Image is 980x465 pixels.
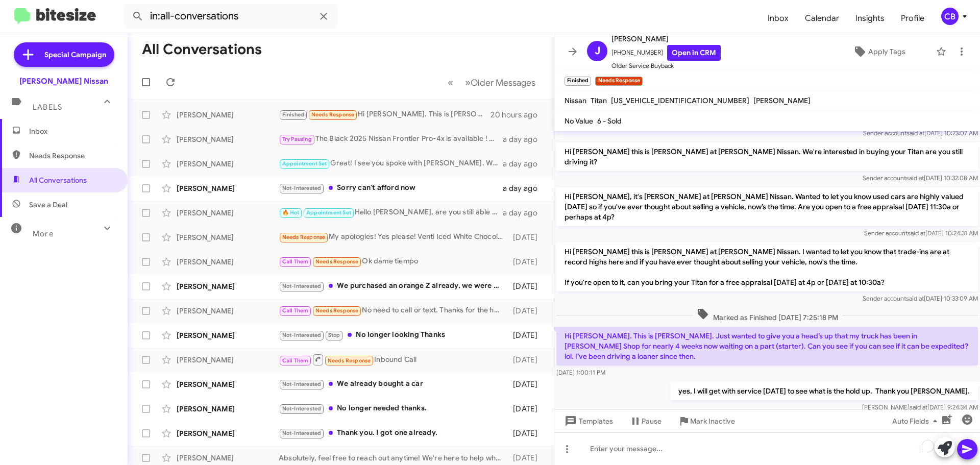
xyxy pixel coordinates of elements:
span: Not-Interested [282,332,322,338]
button: Mark Inactive [670,412,743,430]
span: Save a Deal [29,200,67,210]
span: Finished [282,111,305,118]
span: Call Them [282,258,309,265]
button: Previous [442,72,459,93]
span: Needs Response [328,357,371,364]
span: Stop [328,332,340,338]
div: [DATE] [508,306,546,316]
div: [PERSON_NAME] [177,453,279,463]
button: Auto Fields [884,412,949,430]
span: « [448,76,453,89]
h1: All Conversations [142,41,262,58]
div: The Black 2025 Nissan Frontier Pro-4x is available ! Feel free to contact me when you can [279,133,503,145]
div: [PERSON_NAME] [177,208,279,218]
span: Not-Interested [282,185,322,191]
div: CB [941,8,959,25]
span: All Conversations [29,175,87,185]
nav: Page navigation example [442,72,542,93]
button: CB [933,8,969,25]
div: [PERSON_NAME] [177,257,279,267]
div: No need to call or text. Thanks for the help [279,305,508,316]
button: Next [459,72,542,93]
div: a day ago [503,134,546,144]
div: [PERSON_NAME] [177,110,279,120]
div: [DATE] [508,281,546,291]
div: [DATE] [508,379,546,389]
div: Absolutely, feel free to reach out anytime! We're here to help when you're ready to discuss your ... [279,453,508,463]
small: Needs Response [595,77,642,86]
span: No Value [565,116,593,126]
div: Thank you. I got one already. [279,427,508,439]
div: [PERSON_NAME] [177,379,279,389]
span: More [33,229,54,238]
div: [PERSON_NAME] [177,232,279,242]
div: [DATE] [508,428,546,438]
p: Hi [PERSON_NAME] this is [PERSON_NAME] at [PERSON_NAME] Nissan. I wanted to let you know that tra... [556,242,978,291]
div: [DATE] [508,404,546,414]
a: Calendar [797,4,847,33]
div: Great! I see you spoke with [PERSON_NAME]. We'll see you [DATE] [279,158,503,169]
span: Pause [642,412,661,430]
small: Finished [565,77,591,86]
span: Labels [33,103,62,112]
div: [PERSON_NAME] [177,306,279,316]
span: Inbox [29,126,116,136]
span: Nissan [565,96,586,105]
div: [DATE] [508,330,546,340]
span: [DATE] 1:00:11 PM [556,369,605,376]
div: [DATE] [508,453,546,463]
div: Hi [PERSON_NAME]. This is [PERSON_NAME]. Just wanted to give you a head’s up that my truck has be... [279,109,491,120]
div: a day ago [503,159,546,169]
button: Pause [621,412,670,430]
div: [DATE] [508,355,546,365]
div: [PERSON_NAME] [177,159,279,169]
span: [PERSON_NAME] [611,33,721,45]
span: [US_VEHICLE_IDENTIFICATION_NUMBER] [611,96,749,105]
div: To enrich screen reader interactions, please activate Accessibility in Grammarly extension settings [554,432,980,465]
span: [PERSON_NAME] [753,96,811,105]
span: Not-Interested [282,405,322,412]
span: Not-Interested [282,381,322,387]
span: 🔥 Hot [282,209,300,216]
span: Needs Response [282,234,326,240]
span: Needs Response [315,307,359,314]
span: Not-Interested [282,283,322,289]
span: » [465,76,471,89]
div: Hello [PERSON_NAME], are you still able to stop in [DATE] with your Nissan Pathfinder for an appr... [279,207,503,218]
div: Inbound Call [279,353,508,366]
span: Sender account [DATE] 10:33:09 AM [863,295,978,302]
p: Hi [PERSON_NAME]. This is [PERSON_NAME]. Just wanted to give you a head’s up that my truck has be... [556,327,978,365]
div: [PERSON_NAME] Nissan [19,76,108,86]
a: Profile [893,4,933,33]
a: Special Campaign [14,42,114,67]
a: Open in CRM [667,45,721,61]
span: Appointment Set [306,209,351,216]
span: [PHONE_NUMBER] [611,45,721,61]
a: Inbox [759,4,797,33]
div: [PERSON_NAME] [177,428,279,438]
a: Insights [847,4,893,33]
span: Auto Fields [892,412,941,430]
div: [PERSON_NAME] [177,134,279,144]
span: Apply Tags [868,42,905,61]
span: Needs Response [29,151,116,161]
span: Mark Inactive [690,412,735,430]
div: a day ago [503,208,546,218]
div: a day ago [503,183,546,193]
span: 6 - Sold [597,116,622,126]
span: Marked as Finished [DATE] 7:25:18 PM [693,308,842,323]
div: My apologies! Yes please! Venti Iced White Chocolate Mocha with no whip cream & an extra pump of ... [279,231,508,243]
div: We already bought a car [279,378,508,390]
input: Search [124,4,338,29]
div: We purchased an orange Z already, we were not trading in any vehicle. But thanks for asking! [279,280,508,292]
div: [PERSON_NAME] [177,183,279,193]
p: Hi [PERSON_NAME], it's [PERSON_NAME] at [PERSON_NAME] Nissan. Wanted to let you know used cars ar... [556,187,978,226]
span: Not-Interested [282,430,322,436]
span: Needs Response [315,258,359,265]
p: yes, I will get with service [DATE] to see what is the hold up. Thank you [PERSON_NAME]. [670,382,978,400]
div: 20 hours ago [491,110,546,120]
span: said at [906,295,924,302]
